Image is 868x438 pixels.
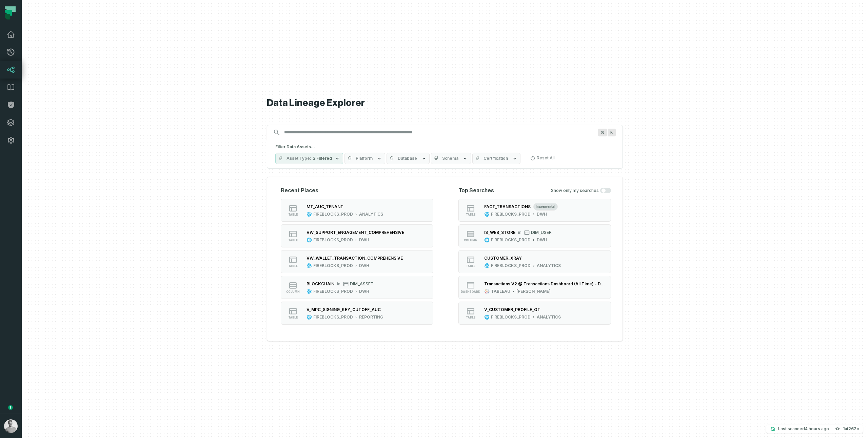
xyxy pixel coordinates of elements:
button: Last scanned[DATE] 10:04:07 AM1af262c [766,425,863,433]
h4: 1af262c [843,427,859,431]
span: Press ⌘ + K to focus the search bar [598,129,607,136]
relative-time: Oct 8, 2025, 10:04 AM GMT+3 [805,426,829,431]
div: Tooltip anchor [7,404,14,411]
p: Last scanned [778,425,829,432]
span: Press ⌘ + K to focus the search bar [608,129,616,136]
h1: Data Lineage Explorer [267,97,623,109]
img: avatar of Roy Tzuberi [4,419,18,433]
